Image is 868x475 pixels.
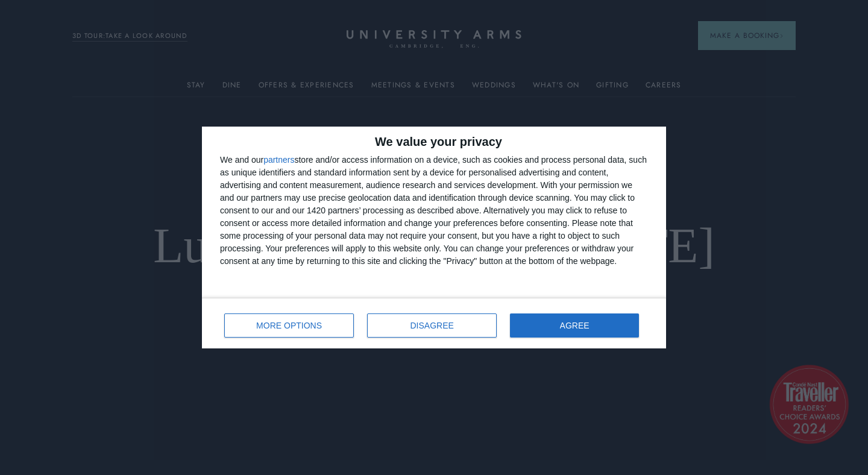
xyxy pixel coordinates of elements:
button: AGREE [510,313,639,338]
button: DISAGREE [367,313,497,338]
span: MORE OPTIONS [256,321,322,330]
h2: We value your privacy [220,136,648,148]
button: partners [263,156,294,164]
span: DISAGREE [410,321,454,330]
button: MORE OPTIONS [224,313,354,338]
span: AGREE [560,321,590,330]
div: We and our store and/or access information on a device, such as cookies and process personal data... [220,154,648,268]
div: qc-cmp2-ui [202,127,666,348]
